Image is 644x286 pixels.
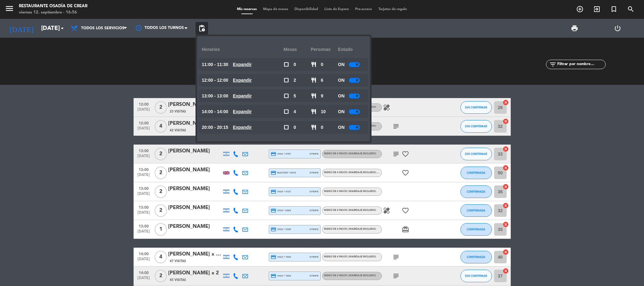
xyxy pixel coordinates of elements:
span: CONFIRMADA [467,171,485,174]
span: restaurant [311,77,316,83]
u: Expandir [233,109,252,114]
span: [DATE] [136,257,151,264]
span: 5 [294,92,296,100]
button: SIN CONFIRMAR [460,270,492,282]
span: 2 [155,204,167,217]
span: , ARS 110000 [376,171,393,174]
div: [PERSON_NAME] x 4- AGENCIA SUNTRIP [168,250,222,258]
span: print [571,25,578,32]
i: cancel [503,118,509,124]
div: viernes 12. septiembre - 16:56 [19,9,87,16]
span: pending_actions [198,25,206,32]
span: 13:00 [136,184,151,192]
u: Expandir [233,125,252,130]
span: stripe [310,227,319,231]
span: 10 [321,108,326,115]
i: cancel [503,268,509,274]
span: stripe [310,208,319,212]
i: turned_in_not [610,5,618,13]
span: 2 [155,185,167,198]
span: 12:00 [136,100,151,107]
i: arrow_drop_down [58,25,66,32]
span: 23 Visitas [170,109,186,114]
span: 12:00 - 12:00 [202,77,228,84]
span: check_box_outline_blank [283,62,289,67]
i: search [627,5,635,13]
i: favorite_border [402,150,409,158]
i: subject [392,272,400,280]
span: 2 [155,167,167,179]
span: 13:00 - 13:00 [202,92,228,100]
button: CONFIRMADA [460,223,492,236]
span: ON [338,77,344,84]
span: MENÚ DE 4 PASOS (Maridaje incluido) [324,228,376,230]
i: credit_card [271,273,276,279]
span: SIN CONFIRMAR [465,124,487,128]
i: favorite_border [402,169,409,177]
span: stripe [310,190,319,194]
span: [DATE] [136,154,151,161]
span: [DATE] [136,107,151,115]
span: 4 [155,120,167,133]
span: visa * 4727 [271,189,291,195]
button: SIN CONFIRMAR [460,101,492,114]
i: cancel [503,165,509,171]
span: 2 [294,77,296,84]
span: CONFIRMADA [467,209,485,212]
div: personas [311,41,338,58]
span: MENÚ DE 4 PASOS (Maridaje incluido) [324,274,376,277]
span: ON [338,108,344,115]
span: restaurant [311,124,316,130]
span: [DATE] [136,173,151,180]
i: filter_list [549,61,557,68]
span: 1 [155,223,167,236]
span: Mapa de mesas [260,8,291,11]
button: CONFIRMADA [460,204,492,217]
i: subject [392,253,400,261]
span: 0 [321,124,323,131]
span: 14:00 - 14:00 [202,108,228,115]
i: credit_card [271,208,276,213]
span: Disponibilidad [291,8,321,11]
span: 14:00 [136,250,151,257]
span: 14:00 [136,269,151,276]
span: restaurant [311,93,316,99]
div: [PERSON_NAME] [168,166,222,174]
span: ON [338,92,344,100]
i: subject [392,150,400,158]
i: exit_to_app [593,5,601,13]
div: Mesas [283,41,311,58]
span: 4 [294,108,296,115]
span: 12:00 [136,119,151,126]
span: 42 Visitas [170,128,186,133]
span: CONFIRMADA [467,228,485,231]
i: add_circle_outline [576,5,584,13]
span: Mis reservas [234,8,260,11]
span: Lista de Espera [321,8,352,11]
i: favorite_border [402,207,409,214]
span: [DATE] [136,192,151,199]
i: healing [383,104,390,111]
span: stripe [310,171,319,175]
span: 9 [321,92,323,100]
i: cancel [503,202,509,209]
span: Todos los servicios [81,26,124,30]
span: master * 0678 [271,170,296,176]
i: power_settings_new [614,25,621,32]
i: cancel [503,99,509,106]
span: 13:00 [136,147,151,154]
span: Pre-acceso [352,8,375,11]
span: 47 Visitas [170,259,186,264]
span: MENÚ DE 6 PASOS (Maridaje incluido) [324,190,376,193]
span: [DATE] [136,276,151,283]
i: credit_card [271,189,276,195]
u: Expandir [233,93,252,98]
span: stripe [310,255,319,259]
i: credit_card [271,151,276,157]
i: [DATE] [5,21,38,35]
div: Restaurante Osadía de Crear [19,3,87,9]
div: [PERSON_NAME] [168,223,222,231]
div: Horarios [202,41,283,58]
span: 4 [155,251,167,263]
i: cancel [503,184,509,190]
